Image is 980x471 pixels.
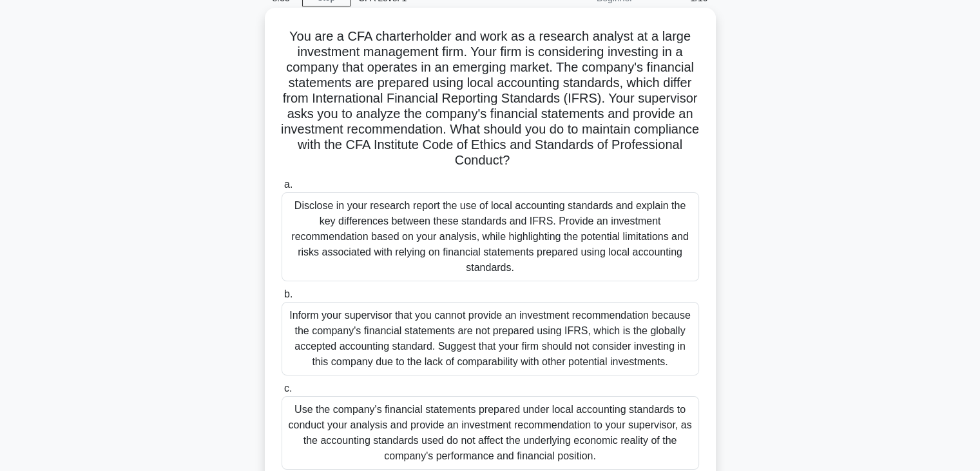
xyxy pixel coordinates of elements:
[284,179,293,190] span: a.
[282,396,699,470] div: Use the company's financial statements prepared under local accounting standards to conduct your ...
[282,302,699,376] div: Inform your supervisor that you cannot provide an investment recommendation because the company's...
[282,192,699,281] div: Disclose in your research report the use of local accounting standards and explain the key differ...
[284,383,292,394] span: c.
[280,28,700,169] h5: You are a CFA charterholder and work as a research analyst at a large investment management firm....
[284,288,293,299] span: b.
